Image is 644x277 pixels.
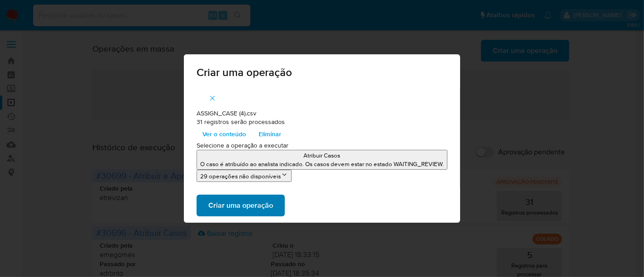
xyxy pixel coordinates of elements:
[197,67,447,78] span: Criar uma operação
[197,150,447,170] button: Atribuir CasosO caso é atribuído ao analista indicado. Os casos devem estar no estado WAITING_REV...
[203,128,246,140] span: Ver o conteúdo
[197,170,292,182] button: 29 operações não disponíveis
[200,151,444,160] p: Atribuir Casos
[197,195,285,216] button: Criar uma operação
[200,160,444,168] p: O caso é atribuído ao analista indicado. Os casos devem estar no estado WAITING_REVIEW.
[253,127,288,141] button: Eliminar
[208,196,273,215] span: Criar uma operação
[197,118,447,127] p: 31 registros serão processados
[259,128,282,140] span: Eliminar
[197,109,447,118] p: ASSIGN_CASE (4).csv
[197,141,447,150] p: Selecione a operação a executar
[197,127,253,141] button: Ver o conteúdo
